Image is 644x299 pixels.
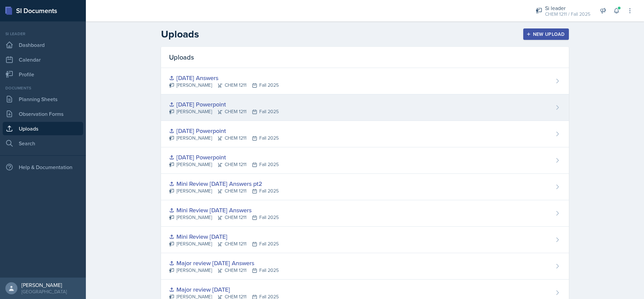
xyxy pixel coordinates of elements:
[161,174,569,200] a: Mini Review [DATE] Answers pt2 [PERSON_NAME]CHEM 1211Fall 2025
[21,282,67,288] div: [PERSON_NAME]
[161,253,569,280] a: Major review [DATE] Answers [PERSON_NAME]CHEM 1211Fall 2025
[161,47,569,68] div: Uploads
[169,82,279,89] div: [PERSON_NAME] CHEM 1211 Fall 2025
[161,94,569,121] a: [DATE] Powerpoint [PERSON_NAME]CHEM 1211Fall 2025
[545,4,590,12] div: Si leader
[3,137,83,150] a: Search
[523,28,569,40] button: New Upload
[3,38,83,52] a: Dashboard
[3,92,83,106] a: Planning Sheets
[169,206,279,215] div: Mini Review [DATE] Answers
[161,28,199,40] h2: Uploads
[169,153,279,162] div: [DATE] Powerpoint
[169,179,279,188] div: Mini Review [DATE] Answers pt2
[169,232,279,241] div: Mini Review [DATE]
[3,160,83,174] div: Help & Documentation
[3,68,83,81] a: Profile
[3,122,83,135] a: Uploads
[169,267,279,274] div: [PERSON_NAME] CHEM 1211 Fall 2025
[545,11,590,18] div: CHEM 1211 / Fall 2025
[161,227,569,253] a: Mini Review [DATE] [PERSON_NAME]CHEM 1211Fall 2025
[528,31,565,37] div: New Upload
[169,108,279,115] div: [PERSON_NAME] CHEM 1211 Fall 2025
[169,135,279,142] div: [PERSON_NAME] CHEM 1211 Fall 2025
[161,68,569,94] a: [DATE] Answers [PERSON_NAME]CHEM 1211Fall 2025
[169,240,279,247] div: [PERSON_NAME] CHEM 1211 Fall 2025
[169,285,279,294] div: Major review [DATE]
[169,188,279,195] div: [PERSON_NAME] CHEM 1211 Fall 2025
[169,100,279,109] div: [DATE] Powerpoint
[3,107,83,121] a: Observation Forms
[169,161,279,168] div: [PERSON_NAME] CHEM 1211 Fall 2025
[3,85,83,91] div: Documents
[161,121,569,147] a: [DATE] Powerpoint [PERSON_NAME]CHEM 1211Fall 2025
[3,53,83,66] a: Calendar
[21,288,67,295] div: [GEOGRAPHIC_DATA]
[169,214,279,221] div: [PERSON_NAME] CHEM 1211 Fall 2025
[161,200,569,227] a: Mini Review [DATE] Answers [PERSON_NAME]CHEM 1211Fall 2025
[169,126,279,135] div: [DATE] Powerpoint
[3,31,83,37] div: Si leader
[169,258,279,268] div: Major review [DATE] Answers
[169,73,279,82] div: [DATE] Answers
[161,147,569,174] a: [DATE] Powerpoint [PERSON_NAME]CHEM 1211Fall 2025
